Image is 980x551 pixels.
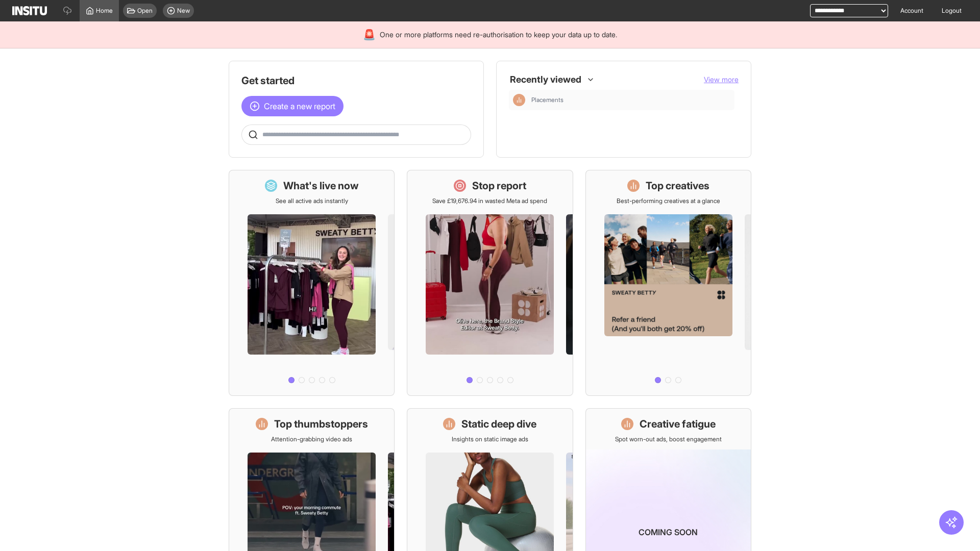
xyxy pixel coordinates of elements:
[177,7,190,15] span: New
[264,100,335,112] span: Create a new report
[241,96,344,116] button: Create a new report
[704,75,739,84] span: View more
[461,417,536,431] h1: Static deep dive
[137,7,153,15] span: Open
[363,28,376,42] div: 🚨
[452,435,528,443] p: Insights on static image ads
[704,74,739,85] button: View more
[513,94,525,106] div: Insights
[380,30,617,40] span: One or more platforms need re-authorisation to keep your data up to date.
[271,435,352,443] p: Attention-grabbing video ads
[531,96,563,104] span: Placements
[276,197,348,205] p: See all active ads instantly
[283,179,359,193] h1: What's live now
[274,417,368,431] h1: Top thumbstoppers
[96,7,113,15] span: Home
[12,6,47,15] img: Logo
[229,170,395,396] a: What's live nowSee all active ads instantly
[646,179,709,193] h1: Top creatives
[617,197,720,205] p: Best-performing creatives at a glance
[585,170,751,396] a: Top creativesBest-performing creatives at a glance
[472,179,526,193] h1: Stop report
[407,170,573,396] a: Stop reportSave £19,676.94 in wasted Meta ad spend
[241,73,471,88] h1: Get started
[432,197,547,205] p: Save £19,676.94 in wasted Meta ad spend
[531,96,730,104] span: Placements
